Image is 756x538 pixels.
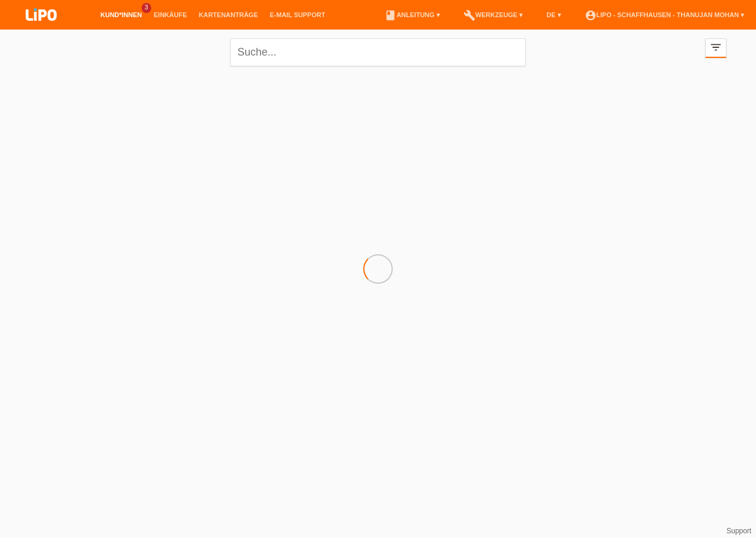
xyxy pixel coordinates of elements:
a: buildWerkzeuge ▾ [458,11,529,18]
span: 3 [142,3,151,13]
a: LIPO pay [12,24,71,33]
i: filter_list [709,41,722,54]
a: Einkäufe [148,11,193,18]
a: Kartenanträge [193,11,264,18]
i: account_circle [585,9,597,21]
a: Kund*innen [94,11,148,18]
a: DE ▾ [540,11,566,18]
a: Support [726,527,751,535]
i: book [384,9,396,21]
a: E-Mail Support [264,11,331,18]
a: bookAnleitung ▾ [379,11,445,18]
input: Suche... [230,38,526,66]
a: account_circleLIPO - Schaffhausen - Thanujan Mohan ▾ [579,11,750,18]
i: build [464,9,475,21]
